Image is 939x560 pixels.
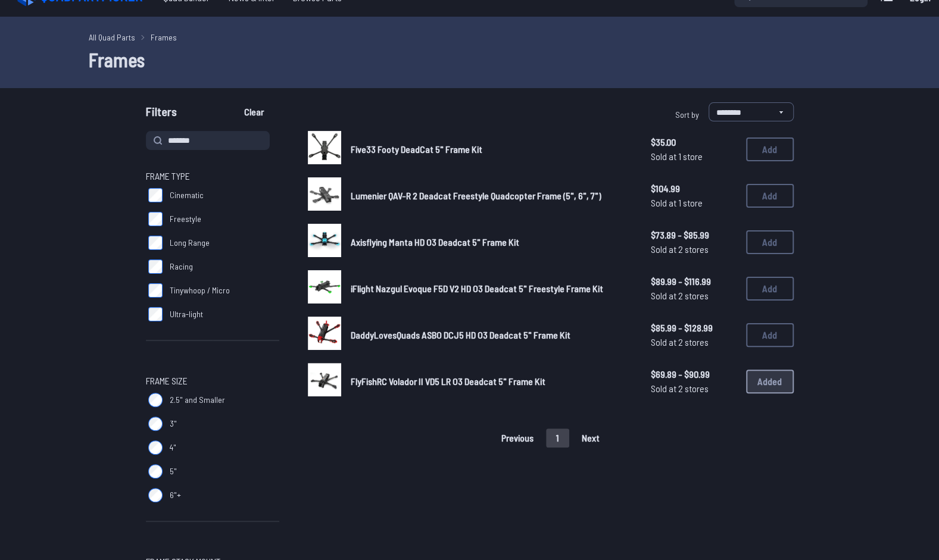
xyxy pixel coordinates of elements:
[170,442,176,453] span: 4"
[651,367,737,381] span: $69.89 - $90.99
[651,242,737,256] span: Sold at 2 stores
[351,283,603,294] span: iFlight Nazgul Evoque F5D V2 HD O3 Deadcat 5" Freestyle Frame Kit
[351,329,570,340] span: DaddyLovesQuads ASBO DCJ5 HD O3 Deadcat 5" Frame Kit
[351,142,632,157] a: Five33 Footy DeadCat 5" Frame Kit
[308,363,341,396] img: image
[148,307,163,321] input: Ultra-light
[148,236,163,250] input: Long Range
[148,440,163,455] input: 4"
[89,31,135,43] a: All Quad Parts
[651,274,737,289] span: $89.99 - $116.99
[308,270,341,307] a: image
[651,196,737,210] span: Sold at 1 store
[351,143,482,155] span: Five33 Footy DeadCat 5" Frame Kit
[746,277,794,301] button: Add
[146,374,188,388] span: Frame Size
[89,45,851,74] h1: Frames
[351,236,519,248] span: Axisflying Manta HD O3 Deadcat 5" Frame Kit
[148,488,163,502] input: 6"+
[308,177,341,214] a: image
[651,289,737,303] span: Sold at 2 stores
[148,212,163,226] input: Freestyle
[148,464,163,478] input: 5"
[308,224,341,257] img: image
[151,31,177,43] a: Frames
[170,213,201,225] span: Freestyle
[746,230,794,254] button: Add
[308,317,341,353] a: image
[308,177,341,211] img: image
[146,102,177,126] span: Filters
[170,465,177,477] span: 5"
[148,259,163,274] input: Racing
[308,270,341,304] img: image
[651,149,737,164] span: Sold at 1 store
[170,237,210,249] span: Long Range
[170,418,177,430] span: 3"
[170,308,203,320] span: Ultra-light
[351,189,632,203] a: Lumenier QAV-R 2 Deadcat Freestyle Quadcopter Frame (5", 6", 7")
[148,417,163,431] input: 3"
[746,137,794,161] button: Add
[651,321,737,335] span: $85.99 - $128.99
[170,189,204,201] span: Cinematic
[351,281,632,296] a: iFlight Nazgul Evoque F5D V2 HD O3 Deadcat 5" Freestyle Frame Kit
[148,283,163,298] input: Tinywhoop / Micro
[308,224,341,261] a: image
[148,393,163,407] input: 2.5" and Smaller
[546,428,569,448] button: 1
[234,102,274,121] button: Clear
[170,489,181,501] span: 6"+
[351,376,545,387] span: FlyFishRC Volador II VD5 LR O3 Deadcat 5" Frame Kit
[146,169,190,183] span: Frame Type
[308,317,341,350] img: image
[170,284,230,296] span: Tinywhoop / Micro
[351,235,632,249] a: Axisflying Manta HD O3 Deadcat 5" Frame Kit
[651,228,737,242] span: $73.89 - $85.99
[709,102,794,121] select: Sort by
[308,131,341,168] a: image
[675,110,699,120] span: Sort by
[170,261,193,273] span: Racing
[148,188,163,202] input: Cinematic
[308,131,341,164] img: image
[746,323,794,347] button: Add
[651,335,737,349] span: Sold at 2 stores
[170,394,225,406] span: 2.5" and Smaller
[746,184,794,208] button: Add
[651,381,737,396] span: Sold at 2 stores
[651,182,737,196] span: $104.99
[351,374,632,389] a: FlyFishRC Volador II VD5 LR O3 Deadcat 5" Frame Kit
[651,135,737,149] span: $35.00
[351,328,632,342] a: DaddyLovesQuads ASBO DCJ5 HD O3 Deadcat 5" Frame Kit
[308,363,341,400] a: image
[351,190,601,201] span: Lumenier QAV-R 2 Deadcat Freestyle Quadcopter Frame (5", 6", 7")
